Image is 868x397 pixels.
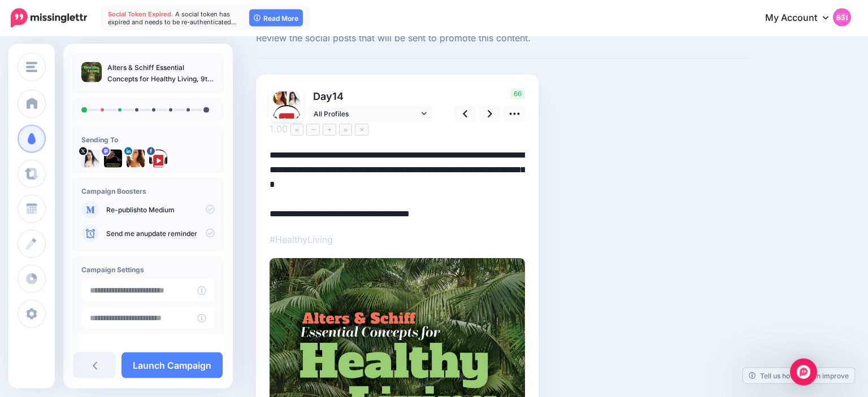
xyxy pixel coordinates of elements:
img: menu.png [26,62,37,72]
h4: Campaign Boosters [81,187,215,195]
img: 802740b3fb02512f-84599.jpg [104,150,122,168]
img: tSvj_Osu-58146.jpg [287,91,300,105]
a: Tell us how we can improve [743,368,854,383]
h4: Campaign Settings [81,265,215,274]
span: 14 [332,90,344,102]
img: 307443043_482319977280263_5046162966333289374_n-bsa149661.png [273,105,300,132]
a: All Profiles [308,106,432,122]
img: 307443043_482319977280263_5046162966333289374_n-bsa149661.png [149,150,167,168]
img: 1537218439639-55706.png [127,150,145,168]
a: update reminder [144,229,197,238]
p: Alters & Schiff Essential Concepts for Healthy Living, 9th Edition – PDF eBook [107,62,215,85]
a: Re-publish [106,206,141,215]
img: tSvj_Osu-58146.jpg [81,150,99,168]
a: My Account [754,5,851,32]
img: Missinglettr [11,8,87,28]
span: Review the social posts that will be sent to promote this content. [256,31,749,46]
p: #HealthyLiving [270,232,525,247]
img: ac1860a9474b9389ba9ae9e14ef4d2aa_thumb.jpg [81,62,102,82]
a: Read More [249,10,303,27]
p: Day [308,88,434,104]
div: Open Intercom Messenger [790,359,817,386]
span: 66 [510,88,525,99]
span: All Profiles [314,108,419,120]
p: to Medium [106,205,215,215]
span: A social token has expired and needs to be re-authenticated… [108,10,237,26]
span: Social Token Expired. [108,10,173,18]
img: 1537218439639-55706.png [273,91,287,105]
p: Send me an [106,229,215,239]
h4: Sending To [81,136,215,144]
